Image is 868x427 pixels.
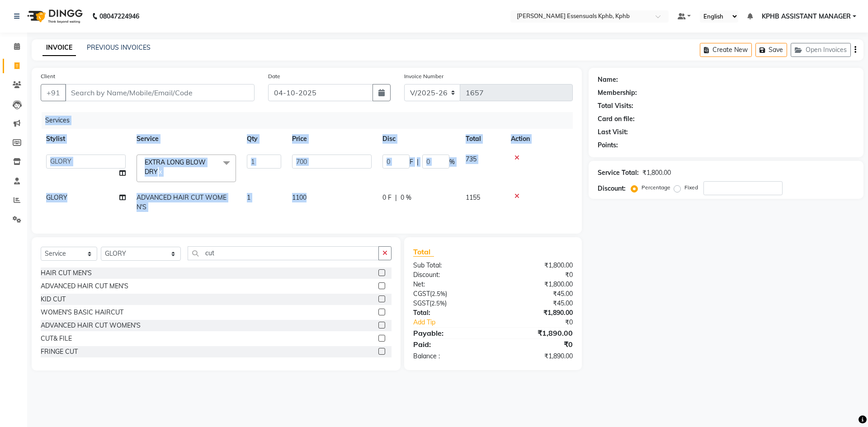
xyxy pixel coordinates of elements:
label: Percentage [642,183,670,192]
div: ₹1,800.00 [493,261,579,270]
div: Payable: [406,328,493,338]
div: ₹1,890.00 [493,328,579,338]
div: Balance : [406,352,493,361]
div: ₹45.00 [493,299,579,308]
div: Total Visits: [598,101,633,111]
button: Create New [700,43,752,57]
div: HAIR CUT MEN'S [41,268,92,278]
div: Membership: [598,88,637,98]
th: Price [287,129,377,149]
span: Total [413,247,434,257]
div: ADVANCED HAIR CUT WOMEN'S [41,321,141,330]
div: Service Total: [598,168,639,178]
div: Total: [406,308,493,318]
div: Net: [406,280,493,289]
input: Search by Name/Mobile/Email/Code [65,84,255,101]
img: logo [23,4,85,29]
span: SGST [413,299,429,307]
span: 1155 [466,193,480,202]
div: Last Visit: [598,127,628,137]
span: ADVANCED HAIR CUT WOMEN'S [137,193,226,211]
div: ( ) [406,299,493,308]
span: GLORY [46,193,67,202]
div: Points: [598,141,618,150]
div: WOMEN'S BASIC HAIRCUT [41,308,123,317]
span: | [417,157,419,167]
label: Fixed [684,183,698,192]
label: Client [41,72,55,80]
span: 735 [466,155,476,163]
div: ₹1,890.00 [493,308,579,318]
a: Add Tip [406,318,507,327]
input: Search or Scan [188,246,379,260]
div: Sub Total: [406,261,493,270]
span: KPHB ASSISTANT MANAGER [762,12,851,21]
span: % [449,157,455,167]
label: Date [268,72,280,80]
th: Stylist [41,129,131,149]
div: ₹1,800.00 [493,280,579,289]
span: EXTRA LONG BLOW DRY [145,158,206,176]
span: 2.5% [431,300,445,307]
div: ₹0 [493,270,579,280]
div: ADVANCED HAIR CUT MEN'S [41,282,128,291]
span: CGST [413,290,430,298]
span: 1 [247,193,250,202]
div: ₹1,800.00 [642,168,671,178]
span: | [395,193,397,202]
div: Discount: [406,270,493,280]
b: 08047224946 [99,4,139,29]
div: ₹45.00 [493,289,579,299]
span: F [410,157,413,167]
label: Invoice Number [404,72,443,80]
th: Disc [377,129,460,149]
span: 2.5% [432,290,445,297]
th: Action [505,129,573,149]
div: ₹0 [507,318,579,327]
span: 1100 [292,193,307,202]
div: Discount: [598,184,626,193]
th: Total [460,129,505,149]
button: Save [755,43,787,57]
div: FRINGE CUT [41,347,78,357]
a: x [158,168,162,176]
div: CUT& FILE [41,334,72,343]
button: +91 [41,84,66,101]
div: ₹1,890.00 [493,352,579,361]
div: ₹0 [493,339,579,350]
button: Open Invoices [791,43,851,57]
div: ( ) [406,289,493,299]
span: 0 F [382,193,392,202]
div: KID CUT [41,295,66,304]
div: Name: [598,75,618,84]
a: INVOICE [42,40,76,56]
div: Services [42,112,580,129]
div: Paid: [406,339,493,350]
div: Card on file: [598,114,635,124]
th: Service [131,129,241,149]
a: PREVIOUS INVOICES [87,43,151,52]
span: 0 % [401,193,411,202]
th: Qty [241,129,287,149]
